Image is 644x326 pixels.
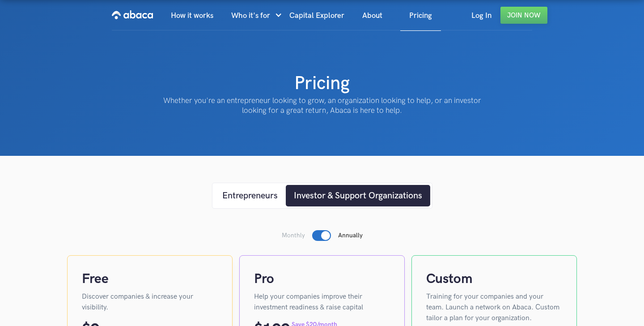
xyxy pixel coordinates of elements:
h4: Free [82,270,218,288]
a: How it works [162,0,222,31]
a: home [112,0,153,30]
p: Discover companies & increase your visibility. [82,292,218,313]
a: About [353,0,391,31]
a: Pricing [400,0,441,31]
p: Help your companies improve their investment readiness & raise capital [254,292,390,313]
a: Capital Explorer [280,0,353,31]
a: Join Now [500,7,547,24]
div: Who it's for [231,0,280,31]
div: Investor & Support Organizations [294,189,422,202]
p: Monthly [282,231,305,240]
a: Log In [462,0,500,31]
p: Training for your companies and your team. Launch a network on Abaca. Custom tailor a plan for yo... [426,292,562,324]
div: Who it's for [231,0,270,31]
img: Abaca logo [112,8,153,22]
h1: Pricing [294,72,350,96]
p: Whether you're an entrepreneur looking to grow, an organization looking to help, or an investor l... [157,96,487,116]
h4: Pro [254,270,390,288]
h4: Custom [426,270,562,288]
p: Annually [338,231,363,240]
div: Entrepreneurs [222,189,278,202]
